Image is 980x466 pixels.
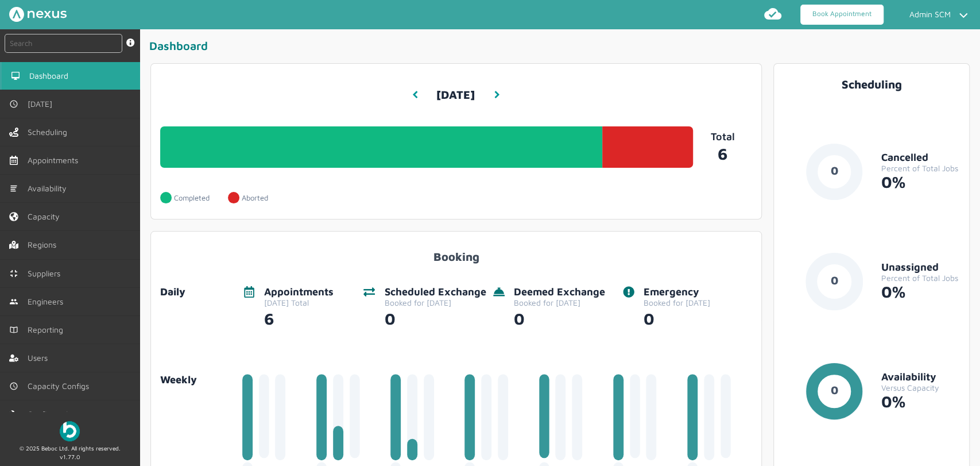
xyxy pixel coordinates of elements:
span: Engineers [28,297,68,306]
span: Scheduling [28,128,72,137]
div: Availability [881,371,960,383]
img: md-contract.svg [9,269,18,278]
div: Booking [160,241,752,263]
span: Dashboard [29,71,73,80]
div: Unassigned [881,261,960,274]
div: 0% [881,283,960,301]
div: 0 [514,307,605,328]
a: Completed [160,186,228,210]
span: Capacity Configs [28,382,94,391]
div: 0% [881,173,960,191]
span: Suppliers [28,269,65,278]
div: Deemed Exchange [514,286,605,298]
p: Total [693,131,752,143]
text: 0 [830,164,838,177]
div: Cancelled [881,152,960,164]
div: Appointments [264,286,334,298]
div: Daily [160,286,234,298]
span: Appointments [28,156,83,165]
div: Booked for [DATE] [514,298,605,307]
img: scheduling-left-menu.svg [9,128,18,137]
h3: [DATE] [436,79,474,111]
img: md-desktop.svg [11,71,20,80]
img: Nexus [9,7,67,22]
img: md-people.svg [9,297,18,306]
img: md-time.svg [9,382,18,391]
a: Book Appointment [800,5,884,25]
img: regions.left-menu.svg [9,240,18,249]
div: Percent of Total Jobs [881,164,960,173]
img: md-build.svg [9,410,18,419]
img: md-list.svg [9,184,18,193]
div: 0 [384,307,486,328]
div: Scheduled Exchange [384,286,486,298]
div: Booked for [DATE] [384,298,486,307]
span: Configurations [28,410,85,419]
a: Weekly [160,374,233,386]
a: 6 [693,143,752,163]
div: [DATE] Total [264,298,334,307]
a: 0UnassignedPercent of Total Jobs0% [783,253,960,329]
div: Percent of Total Jobs [881,274,960,283]
span: Availability [28,184,71,193]
span: [DATE] [28,99,57,109]
div: Booked for [DATE] [644,298,710,307]
div: Scheduling [783,78,960,91]
img: user-left-menu.svg [9,353,18,363]
div: 0 [644,307,710,328]
text: 0 [830,274,838,287]
img: capacity-left-menu.svg [9,212,18,221]
img: md-time.svg [9,99,18,109]
a: Aborted [228,186,286,210]
img: md-cloud-done.svg [764,5,782,23]
img: md-book.svg [9,325,18,334]
img: appointments-left-menu.svg [9,156,18,165]
p: Aborted [242,194,268,202]
span: Users [28,353,52,363]
div: Dashboard [149,38,975,57]
span: Regions [28,240,61,249]
div: Emergency [644,286,710,298]
div: 6 [264,307,334,328]
div: Versus Capacity [881,383,960,392]
span: Reporting [28,325,68,334]
div: 0% [881,392,960,411]
input: Search by: Ref, PostCode, MPAN, MPRN, Account, Customer [5,34,122,53]
text: 0 [830,383,838,396]
img: Beboc Logo [60,421,80,441]
span: Capacity [28,212,64,221]
p: Completed [174,194,210,202]
a: 0CancelledPercent of Total Jobs0% [783,143,960,219]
